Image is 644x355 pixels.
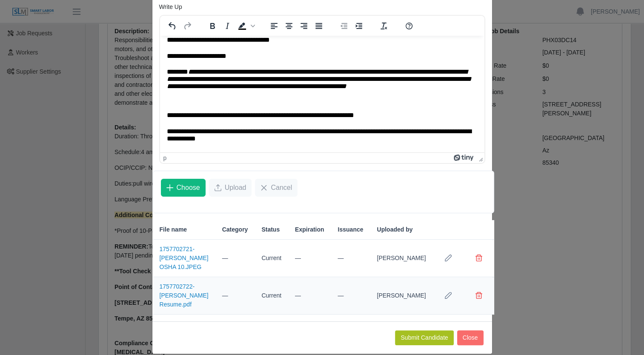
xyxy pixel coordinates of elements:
button: Upload [209,179,252,197]
span: Cancel [271,183,292,193]
button: Decrease indent [337,20,351,32]
button: Choose [161,179,206,197]
label: Write Up [159,3,182,11]
button: Redo [180,20,195,32]
div: p [163,155,167,161]
span: Upload [225,183,246,193]
td: — [215,277,255,315]
a: 1757702721-[PERSON_NAME] OSHA 10.JPEG [160,246,209,270]
button: Align right [297,20,311,32]
button: Align left [267,20,281,32]
button: Undo [165,20,180,32]
a: Powered by Tiny [454,155,475,161]
td: — [215,240,255,277]
span: Uploaded by [377,225,412,234]
button: Help [402,20,416,32]
td: — [331,240,370,277]
td: Current [255,240,288,277]
button: Close [457,330,484,345]
div: Background color Black [235,20,256,32]
iframe: Rich Text Area [160,36,484,152]
span: Choose [177,183,200,193]
span: Issuance [338,225,363,234]
button: Clear formatting [377,20,391,32]
button: Bold [205,20,220,32]
span: File name [160,225,187,234]
a: 1757702722-[PERSON_NAME] Resume.pdf [160,283,209,308]
button: Submit Candidate [395,330,453,345]
td: Current [255,277,288,315]
span: Category [222,225,248,234]
td: [PERSON_NAME] [370,277,432,315]
button: Increase indent [352,20,366,32]
td: — [331,277,370,315]
td: — [288,277,331,315]
button: Cancel [255,179,298,197]
td: — [288,240,331,277]
button: Align center [282,20,296,32]
button: Row Edit [440,287,457,304]
button: Justify [312,20,326,32]
span: Expiration [295,225,324,234]
span: Status [261,225,280,234]
div: Press the Up and Down arrow keys to resize the editor. [475,153,484,163]
td: [PERSON_NAME] [370,240,432,277]
button: Italic [220,20,235,32]
button: Delete file [470,287,487,304]
button: Delete file [470,249,487,266]
button: Row Edit [440,249,457,266]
